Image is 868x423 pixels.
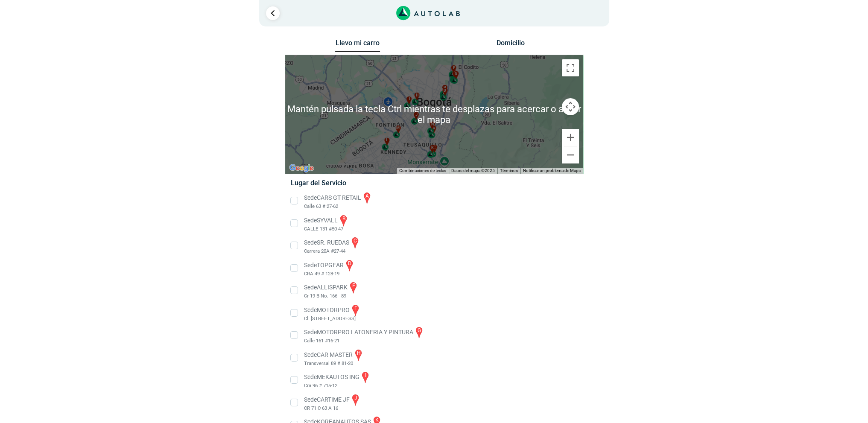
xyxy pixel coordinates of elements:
span: d [444,88,446,94]
span: i [409,96,410,102]
a: Términos (se abre en una nueva pestaña) [500,168,518,173]
a: Abre esta zona en Google Maps (se abre en una nueva ventana) [287,163,316,174]
button: Ampliar [562,129,579,146]
span: h [415,93,418,99]
button: Reducir [562,146,579,163]
a: Notificar un problema de Maps [523,168,581,173]
span: e [453,65,455,71]
span: m [396,125,399,131]
span: n [431,122,433,128]
span: Datos del mapa ©2025 [451,168,495,173]
button: Domicilio [488,39,533,51]
span: k [431,145,433,151]
span: c [433,145,435,151]
button: Llevo mi carro [335,39,380,52]
button: Combinaciones de teclas [399,168,446,174]
img: Google [287,163,316,174]
h5: Lugar del Servicio [291,179,577,187]
span: f [454,70,456,76]
button: Cambiar a la vista en pantalla completa [562,59,579,76]
a: Ir al paso anterior [266,6,280,20]
span: j [415,112,417,118]
a: Link al sitio de autolab [396,9,460,17]
span: b [443,85,446,91]
span: g [455,71,457,77]
button: Controles de visualización del mapa [562,98,579,115]
span: l [386,137,388,143]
